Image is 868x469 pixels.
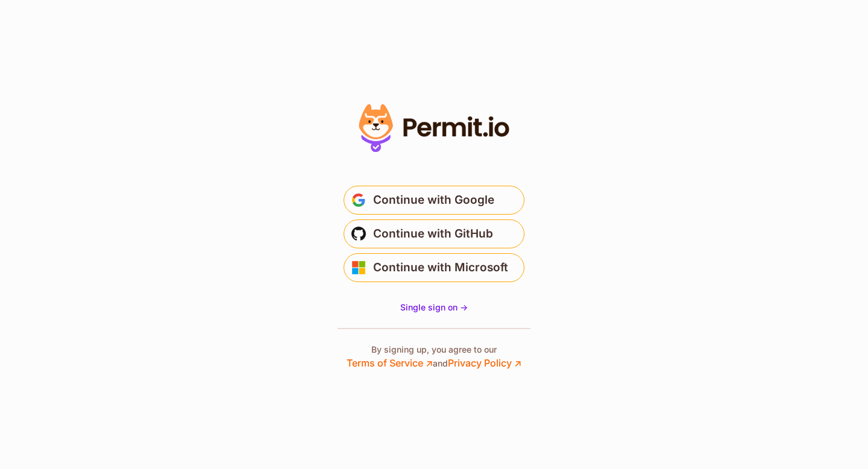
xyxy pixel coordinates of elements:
button: Continue with Microsoft [344,253,524,282]
a: Single sign on -> [400,301,468,313]
span: Continue with GitHub [373,224,493,244]
span: Continue with Microsoft [373,258,508,277]
span: Single sign on -> [400,302,468,312]
a: Privacy Policy ↗ [448,357,521,369]
button: Continue with GitHub [344,219,524,248]
p: By signing up, you agree to our and [347,344,521,370]
span: Continue with Google [373,190,494,210]
a: Terms of Service ↗ [347,357,433,369]
button: Continue with Google [344,186,524,215]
